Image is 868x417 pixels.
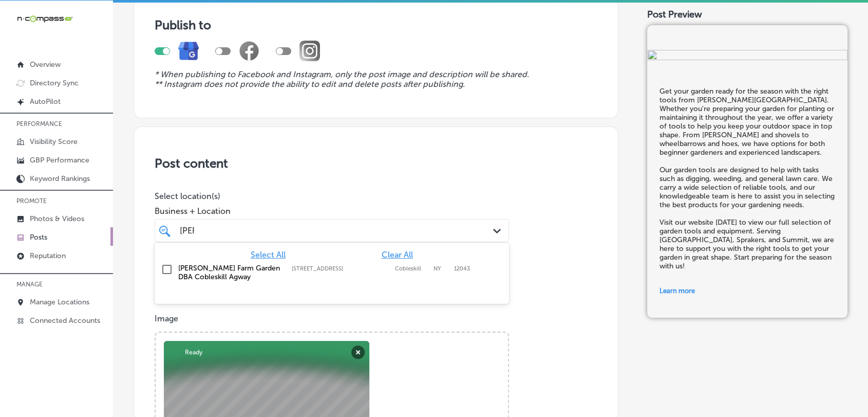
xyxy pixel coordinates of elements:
i: * When publishing to Facebook and Instagram, only the post image and description will be shared. [155,69,529,79]
label: Kelley Farm Garden DBA Cobleskill Agway [178,264,281,281]
h5: Get your garden ready for the season with the right tools from [PERSON_NAME][GEOGRAPHIC_DATA]. Wh... [659,87,835,270]
p: Directory Sync [30,79,79,87]
p: GBP Performance [30,156,89,165]
p: Posts [30,233,47,242]
span: Select All [251,250,286,260]
div: Domain: [DOMAIN_NAME] [27,27,113,35]
div: Domain Overview [39,61,92,67]
span: Business + Location [155,206,509,216]
p: Photos & Videos [30,214,84,223]
img: d5440236-4279-4346-a62c-81b158fc1352 [647,50,847,62]
img: tab_domain_overview_orange.svg [28,60,36,68]
img: tab_keywords_by_traffic_grey.svg [102,60,110,68]
a: Learn more [659,280,835,301]
div: Post Preview [647,9,847,20]
i: ** Instagram does not provide the ability to edit and delete posts after publishing. [155,79,465,89]
h3: Publish to [155,17,597,32]
label: 12043 [454,265,470,272]
p: Manage Locations [30,298,89,306]
p: AutoPilot [30,97,61,106]
p: Image [155,314,597,323]
div: Keywords by Traffic [114,61,173,67]
a: Powered by PQINA [156,333,229,342]
span: Learn more [659,287,695,295]
p: Select location(s) [155,191,509,201]
div: v 4.0.25 [29,16,50,25]
img: 660ab0bf-5cc7-4cb8-ba1c-48b5ae0f18e60NCTV_CLogo_TV_Black_-500x88.png [16,14,73,24]
p: Reputation [30,251,66,260]
p: Visibility Score [30,137,78,146]
span: Clear All [382,250,413,260]
p: Overview [30,60,61,69]
label: 239 W Main St [292,265,390,272]
p: Keyword Rankings [30,174,90,183]
img: logo_orange.svg [16,16,25,25]
img: website_grey.svg [16,27,25,35]
p: Connected Accounts [30,316,100,325]
h3: Post content [155,156,597,171]
label: NY [433,265,449,272]
label: Cobleskill [395,265,428,272]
